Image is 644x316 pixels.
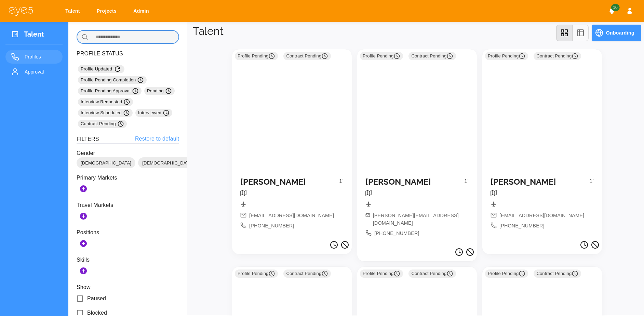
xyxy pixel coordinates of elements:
div: Interview Scheduled [78,109,133,117]
div: Pending [144,87,175,95]
h5: [PERSON_NAME] [365,177,464,187]
span: Profile Pending [488,270,525,277]
a: Projects [92,5,123,17]
span: [PERSON_NAME][EMAIL_ADDRESS][DOMAIN_NAME] [373,212,469,227]
button: Add Secondary Markets [77,209,90,223]
h5: [PERSON_NAME] [491,177,589,187]
div: Contract Pending [78,120,127,128]
span: Contract Pending [411,53,453,60]
button: Add Positions [77,237,90,250]
h5: [PERSON_NAME] [240,177,339,187]
img: eye5 [8,6,33,16]
span: Contract Pending [81,120,124,127]
button: grid [556,25,573,41]
div: [DEMOGRAPHIC_DATA] [77,157,135,168]
span: [PHONE_NUMBER] [374,230,419,237]
p: Gender [77,149,179,157]
a: Approval [5,65,63,79]
a: Profiles [5,50,63,64]
button: table [572,25,589,41]
span: Interview Scheduled [81,109,130,116]
div: [DEMOGRAPHIC_DATA] [138,157,197,168]
span: Profile Pending Completion [81,77,144,83]
span: Profile Updated [81,65,122,73]
span: Profile Pending [488,53,525,60]
span: Contract Pending [536,53,578,60]
div: Interviewed [135,109,172,117]
span: Profile Pending [363,53,400,60]
p: Skills [77,256,179,264]
span: Interview Requested [81,98,130,105]
span: Pending [147,88,172,94]
p: 1’ [339,177,344,190]
p: Show [77,283,179,291]
div: Profile Pending Approval [78,87,142,95]
span: [DEMOGRAPHIC_DATA] [77,160,135,167]
button: Notifications [606,5,618,17]
span: Contract Pending [411,270,453,277]
p: 1’ [589,177,594,190]
span: Profile Pending [363,270,400,277]
div: Profile Pending Completion [78,76,147,84]
p: Positions [77,228,179,237]
span: [EMAIL_ADDRESS][DOMAIN_NAME] [499,212,584,220]
h6: Profile Status [77,49,179,58]
span: 10 [611,4,619,11]
span: [DEMOGRAPHIC_DATA] [138,160,197,167]
button: Add Markets [77,182,90,196]
h1: Talent [193,25,223,38]
span: Contract Pending [286,270,328,277]
div: Interview Requested [78,98,133,106]
a: Talent [61,5,87,17]
span: Interviewed [138,109,170,116]
h6: Filters [77,135,99,143]
span: [EMAIL_ADDRESS][DOMAIN_NAME] [249,212,334,220]
a: Profile Pending Contract Pending [PERSON_NAME]1’[EMAIL_ADDRESS][DOMAIN_NAME][PHONE_NUMBER] [232,49,352,238]
button: Add Skills [77,264,90,278]
a: Profile Pending Contract Pending [PERSON_NAME]1’[PERSON_NAME][EMAIL_ADDRESS][DOMAIN_NAME][PHONE_N... [357,49,477,245]
span: Profile Pending [238,270,275,277]
span: Paused [87,294,106,303]
div: Profile Updated [78,65,124,73]
a: Restore to default [135,135,179,143]
p: Primary Markets [77,174,179,182]
span: Profile Pending Approval [81,88,139,94]
span: Contract Pending [286,53,328,60]
p: 1’ [464,177,469,190]
span: Profiles [25,53,57,61]
span: [PHONE_NUMBER] [499,222,545,230]
a: Admin [129,5,156,17]
p: Travel Markets [77,201,179,209]
span: Profile Pending [238,53,275,60]
span: [PHONE_NUMBER] [249,222,294,230]
div: view [556,25,589,41]
span: Contract Pending [536,270,578,277]
h3: Talent [24,30,44,41]
span: Approval [25,68,57,76]
button: Onboarding [592,25,641,41]
a: Profile Pending Contract Pending [PERSON_NAME]1’[EMAIL_ADDRESS][DOMAIN_NAME][PHONE_NUMBER] [482,49,602,238]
